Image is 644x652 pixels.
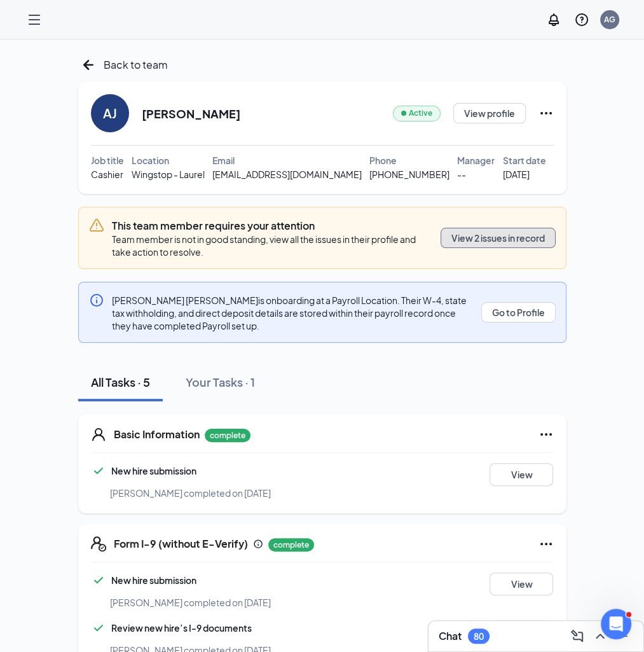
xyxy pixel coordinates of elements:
[91,167,123,181] span: Cashier
[91,572,106,588] svg: Checkmark
[212,153,235,167] span: Email
[132,153,169,167] span: Location
[112,219,433,233] h3: This team member requires your attention
[91,463,106,478] svg: Checkmark
[111,465,196,476] span: New hire submission
[538,106,554,121] svg: Ellipses
[91,620,106,635] svg: Checkmark
[490,463,553,486] button: View
[110,487,271,499] span: [PERSON_NAME] completed on [DATE]
[604,14,615,25] div: AG
[114,427,200,441] h5: Basic Information
[91,153,124,167] span: Job title
[268,538,314,551] p: complete
[601,609,631,639] iframe: Intercom live chat
[114,537,248,551] h5: Form I-9 (without E-Verify)
[212,167,362,181] span: [EMAIL_ADDRESS][DOMAIN_NAME]
[441,228,556,248] button: View 2 issues in record
[546,12,561,27] svg: Notifications
[369,153,397,167] span: Phone
[502,153,545,167] span: Start date
[111,574,196,586] span: New hire submission
[104,57,168,73] span: Back to team
[205,429,250,442] p: complete
[111,622,252,634] span: Review new hire’s I-9 documents
[474,631,484,642] div: 80
[110,597,271,608] span: [PERSON_NAME] completed on [DATE]
[112,295,467,331] span: [PERSON_NAME] [PERSON_NAME] is onboarding at a Payroll Location. Their W-4, state tax withholding...
[453,103,526,123] button: View profile
[409,108,432,120] span: Active
[574,12,589,27] svg: QuestionInfo
[567,626,587,646] button: ComposeMessage
[132,167,205,181] span: Wingstop - Laurel
[186,374,255,390] div: Your Tasks · 1
[142,106,240,121] h2: [PERSON_NAME]
[253,539,263,549] svg: Info
[538,427,554,442] svg: Ellipses
[590,626,610,646] button: ChevronUp
[89,293,104,308] svg: Info
[593,628,608,644] svg: ChevronUp
[369,167,449,181] span: [PHONE_NUMBER]
[91,374,150,390] div: All Tasks · 5
[490,572,553,595] button: View
[570,628,585,644] svg: ComposeMessage
[538,536,554,551] svg: Ellipses
[457,167,466,181] span: --
[91,427,106,442] svg: User
[502,167,529,181] span: [DATE]
[103,104,117,122] div: AJ
[112,233,416,258] span: Team member is not in good standing, view all the issues in their profile and take action to reso...
[457,153,495,167] span: Manager
[78,55,168,75] a: ArrowLeftNewBack to team
[91,536,106,551] svg: FormI9EVerifyIcon
[27,12,42,27] svg: Hamburger
[439,629,462,643] h3: Chat
[89,218,104,233] svg: Warning
[481,302,556,323] button: Go to Profile
[78,55,99,75] svg: ArrowLeftNew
